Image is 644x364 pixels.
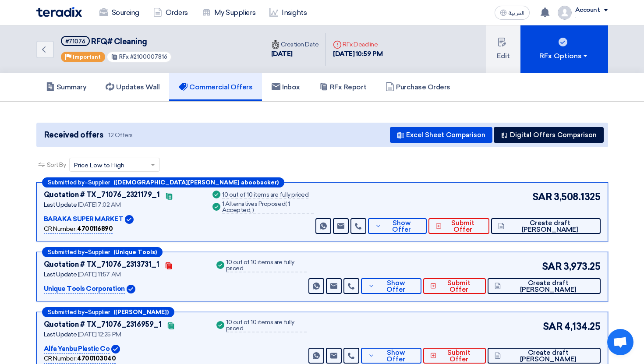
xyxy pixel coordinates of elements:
[222,201,314,214] div: 1 Alternatives Proposed
[47,160,66,170] span: Sort By
[272,83,300,92] h5: Inbox
[319,83,366,92] h5: RFx Report
[44,190,160,200] div: Quotation # TX_71076_2321179_1
[439,280,478,293] span: Submit Offer
[42,307,174,317] div: –
[108,131,133,139] span: 12 Offers
[271,40,319,49] div: Creation Date
[44,354,116,364] div: CR Number :
[113,309,169,315] b: ([PERSON_NAME])
[48,249,85,255] span: Submitted by
[44,319,162,330] div: Quotation # TX_71076_2316959_1
[195,3,262,22] a: My Suppliers
[73,54,101,60] span: Important
[222,192,308,199] div: 10 out of 10 items are fully priced
[74,161,124,170] span: Price Low to High
[423,348,486,364] button: Submit Offer
[44,129,103,141] span: Received offers
[491,218,601,234] button: Create draft [PERSON_NAME]
[44,214,124,225] p: BARAKA SUPER MARKET
[486,25,520,73] button: Edit
[226,319,307,332] div: 10 out of 10 items are fully priced
[130,53,167,60] span: #2100007816
[285,200,287,208] span: (
[44,284,125,294] p: Unique Tools Corporation
[42,247,163,257] div: –
[77,225,113,233] b: 4700116890
[488,348,601,364] button: Create draft [PERSON_NAME]
[88,309,110,315] span: Supplier
[262,3,314,22] a: Insights
[222,200,290,214] span: 1 Accepted,
[77,355,116,362] b: 4700103040
[376,73,460,101] a: Purchase Orders
[78,331,121,338] span: [DATE] 12:25 PM
[361,278,421,294] button: Show Offer
[494,127,604,143] button: Digital Offers Comparison
[262,73,310,101] a: Inbox
[554,190,600,204] span: 3,508.1325
[96,73,169,101] a: Updates Wall
[113,180,279,185] b: ([DEMOGRAPHIC_DATA][PERSON_NAME] aboobacker)
[361,348,421,364] button: Show Offer
[42,177,284,187] div: –
[65,39,85,44] div: #71076
[61,36,172,47] h5: RFQ# Cleaning
[44,224,113,234] div: CR Number :
[509,10,524,16] span: العربية
[377,350,414,363] span: Show Offer
[575,7,600,14] div: Account
[543,319,563,334] span: SAR
[558,6,572,20] img: profile_test.png
[563,259,600,274] span: 3,973.25
[44,271,77,278] span: Last Update
[333,49,382,59] div: [DATE] 10:59 PM
[310,73,376,101] a: RFx Report
[423,278,486,294] button: Submit Offer
[542,259,562,274] span: SAR
[146,3,195,22] a: Orders
[390,127,492,143] button: Excel Sheet Comparison
[106,83,159,92] h5: Updates Wall
[333,40,382,49] div: RFx Deadline
[169,73,262,101] a: Commercial Offers
[44,331,77,338] span: Last Update
[48,309,85,315] span: Submitted by
[125,215,134,224] img: Verified Account
[44,201,77,209] span: Last Update
[252,206,254,214] span: )
[506,220,594,233] span: Create draft [PERSON_NAME]
[607,329,633,355] a: Open chat
[46,83,87,92] h5: Summary
[503,280,593,293] span: Create draft [PERSON_NAME]
[575,14,608,18] div: .
[91,37,147,46] span: RFQ# Cleaning
[539,51,589,61] div: RFx Options
[532,190,552,204] span: SAR
[488,278,601,294] button: Create draft [PERSON_NAME]
[111,345,120,353] img: Verified Account
[428,218,489,234] button: Submit Offer
[127,285,135,293] img: Verified Account
[179,83,252,92] h5: Commercial Offers
[503,350,593,363] span: Create draft [PERSON_NAME]
[92,3,146,22] a: Sourcing
[271,49,319,59] div: [DATE]
[48,180,85,185] span: Submitted by
[113,249,157,255] b: (Unique Tools)
[88,180,110,185] span: Supplier
[564,319,600,334] span: 4,134.25
[384,220,420,233] span: Show Offer
[386,83,450,92] h5: Purchase Orders
[495,6,530,20] button: العربية
[44,259,159,270] div: Quotation # TX_71076_2313731_1
[44,344,110,354] p: Alfa Yanbu Plastic Co
[226,259,307,272] div: 10 out of 10 items are fully priced
[88,249,110,255] span: Supplier
[520,25,608,73] button: RFx Options
[78,271,121,278] span: [DATE] 11:57 AM
[368,218,427,234] button: Show Offer
[119,53,129,60] span: RFx
[78,201,120,209] span: [DATE] 7:02 AM
[36,7,82,17] img: Teradix logo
